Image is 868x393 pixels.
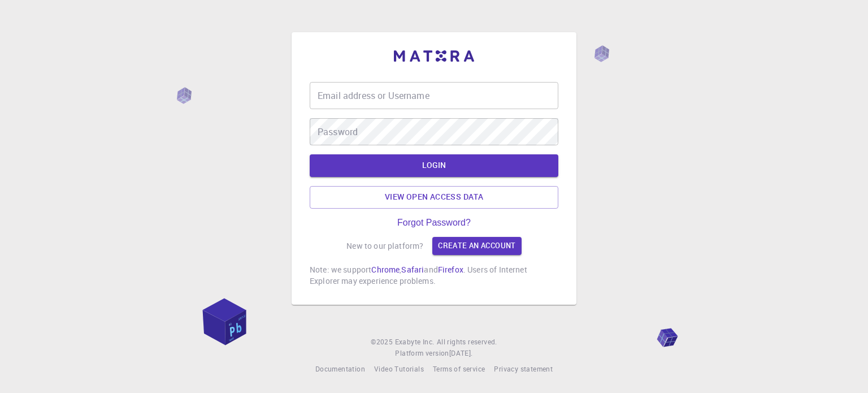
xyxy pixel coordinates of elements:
a: Forgot Password? [397,218,471,228]
a: Documentation [315,364,365,375]
a: Video Tutorials [374,364,424,375]
span: Platform version [395,348,449,359]
a: Firefox [438,264,463,275]
span: Documentation [315,364,365,373]
span: Terms of service [433,364,485,373]
a: [DATE]. [449,348,473,359]
span: All rights reserved. [437,336,497,348]
span: Video Tutorials [374,364,424,373]
p: New to our platform? [346,240,423,252]
p: Note: we support , and . Users of Internet Explorer may experience problems. [310,264,558,287]
a: View open access data [310,186,558,209]
span: Privacy statement [494,364,553,373]
span: Exabyte Inc. [395,337,435,346]
a: Safari [401,264,424,275]
span: [DATE] . [449,348,473,357]
a: Privacy statement [494,364,553,375]
a: Chrome [371,264,400,275]
a: Exabyte Inc. [395,336,435,348]
span: © 2025 [371,336,394,348]
button: LOGIN [310,154,558,177]
a: Create an account [432,237,521,255]
a: Terms of service [433,364,485,375]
